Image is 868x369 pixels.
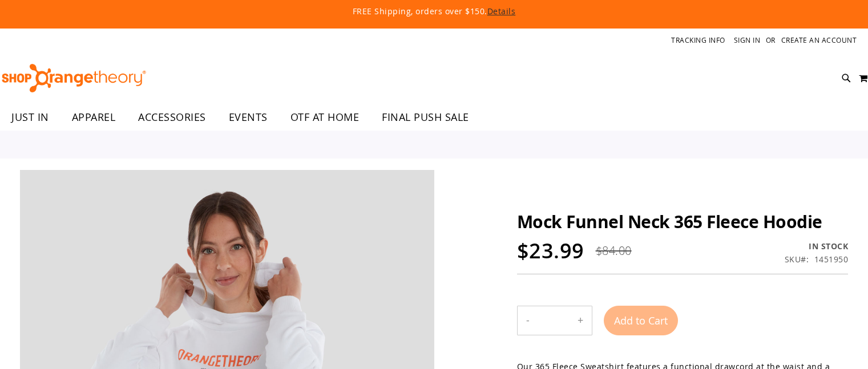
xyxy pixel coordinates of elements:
[538,307,569,334] input: Product quantity
[382,104,469,130] span: FINAL PUSH SALE
[91,6,776,17] p: FREE Shipping, orders over $150.
[11,104,49,130] span: JUST IN
[279,104,371,131] a: OTF AT HOME
[785,241,849,252] div: Availability
[217,104,279,131] a: EVENTS
[487,6,516,17] a: Details
[734,35,761,45] a: Sign In
[785,254,809,265] strong: SKU
[596,243,632,258] span: $84.00
[127,104,217,131] a: ACCESSORIES
[138,104,206,130] span: ACCESSORIES
[785,241,849,252] div: In stock
[290,104,360,130] span: OTF AT HOME
[814,254,849,265] div: 1451950
[781,35,857,45] a: Create an Account
[229,104,268,130] span: EVENTS
[370,104,481,130] a: FINAL PUSH SALE
[517,210,822,233] span: Mock Funnel Neck 365 Fleece Hoodie
[60,104,127,131] a: APPAREL
[72,104,116,130] span: APPAREL
[569,306,592,335] button: Increase product quantity
[518,306,538,335] button: Decrease product quantity
[517,237,584,265] span: $23.99
[671,35,725,45] a: Tracking Info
